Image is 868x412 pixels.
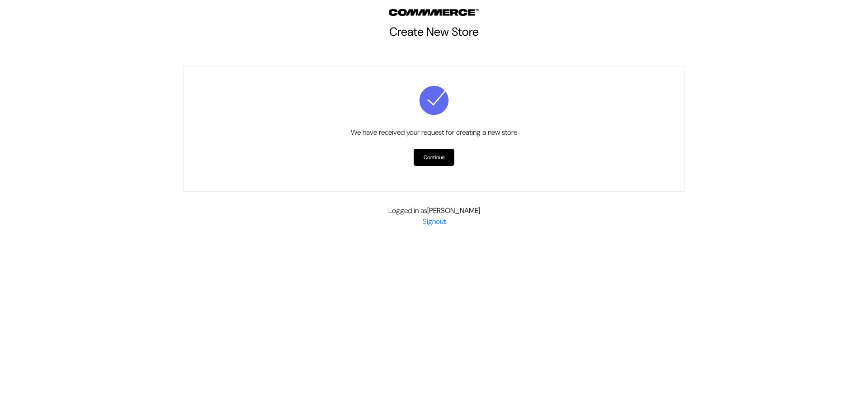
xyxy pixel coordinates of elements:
div: Logged in as [183,205,685,227]
img: Outdocart [389,9,479,16]
a: Continue [414,149,454,166]
p: We have received your request for creating a new store [283,85,585,166]
a: Signout [423,217,446,226]
b: [PERSON_NAME] [427,206,480,215]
